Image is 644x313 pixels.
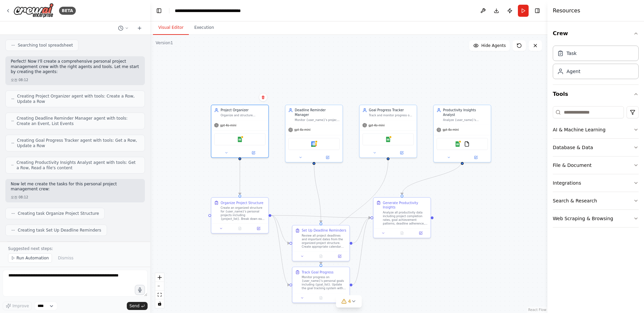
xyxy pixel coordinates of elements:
button: Run Automation [8,253,52,263]
div: Database & Data [553,144,593,151]
button: No output available [230,226,250,231]
button: Open in side panel [332,253,347,259]
span: gpt-4o-mini [442,128,459,132]
button: Start a new chat [134,24,145,32]
span: gpt-4o-mini [294,128,310,132]
button: Delete node [259,93,267,102]
div: Project OrganizerOrganize and structure {user_name}'s personal projects by creating clear project... [211,105,269,158]
button: Open in side panel [332,295,347,301]
button: fit view [155,291,164,299]
span: Dismiss [58,255,73,261]
img: Google Calendar [311,141,317,147]
div: Track Goal Progress [302,270,333,274]
button: File & Document [553,156,639,174]
button: Hide Agents [469,40,510,51]
div: Deadline Reminder ManagerMonitor {user_name}'s project deadlines and important dates, create cale... [285,105,343,163]
button: Open in side panel [251,226,266,231]
img: Logo [13,3,54,18]
div: Track and monitor progress on {user_name}'s personal and professional goals by collecting progres... [369,114,414,117]
button: Switch to previous chat [115,24,131,32]
div: Deadline Reminder Manager [295,108,340,117]
div: Web Scraping & Browsing [553,215,613,222]
div: Analyze all productivity data including project completion rates, goal achievement patterns, dead... [383,211,428,226]
g: Edge from 5a7a54af-4556-415d-902b-b4572e92a970 to 2e794118-e022-41d9-a963-bdda92aa9644 [319,160,390,264]
div: Create an organized structure for {user_name}'s personal projects including {project_list}. Break... [221,206,266,221]
g: Edge from 773277f4-7003-4247-9317-b4e2434b355b to 49d1fe08-31ce-41d9-9612-50297a63244b [400,160,465,195]
button: Open in side panel [463,154,489,160]
button: Open in side panel [413,230,429,236]
button: Send [127,302,148,310]
button: No output available [311,253,331,259]
nav: breadcrumb [175,7,250,14]
button: Click to speak your automation idea [135,285,145,295]
div: Goal Progress TrackerTrack and monitor progress on {user_name}'s personal and professional goals ... [359,105,417,158]
button: Visual Editor [153,21,189,35]
div: Generate Productivity InsightsAnalyze all productivity data including project completion rates, g... [373,197,431,238]
button: Dismiss [55,253,77,263]
g: Edge from 1387e7d1-3843-4c6f-a6ea-bd8441c21a77 to 07ce397a-efc4-44e9-b0c4-1cf60083091f [271,213,289,246]
div: Tools [553,104,639,233]
div: Monitor progress on {user_name}'s personal goals including {goal_list}. Update the goal tracking ... [302,275,346,290]
button: Integrations [553,174,639,192]
span: gpt-4o-mini [220,123,236,127]
button: Hide right sidebar [533,6,542,15]
span: Send [129,303,140,309]
p: Now let me create the tasks for this personal project management crew: [11,182,140,192]
g: Edge from 1387e7d1-3843-4c6f-a6ea-bd8441c21a77 to 2e794118-e022-41d9-a963-bdda92aa9644 [271,213,289,287]
div: Track Goal ProgressMonitor progress on {user_name}'s personal goals including {goal_list}. Update... [292,267,350,303]
img: Google Sheets [385,137,391,142]
div: Organize and structure {user_name}'s personal projects by creating clear project plans, breaking ... [221,114,266,117]
g: Edge from 301895dd-d14d-4bc0-a606-0434e75b2c67 to 1387e7d1-3843-4c6f-a6ea-bd8441c21a77 [237,160,242,195]
div: Review all project deadlines and important dates from the organized project structure. Create app... [302,234,346,249]
div: File & Document [553,162,592,169]
div: Version 1 [156,40,173,46]
button: Hide left sidebar [154,6,164,15]
div: 오전 08:12 [11,195,140,200]
button: Open in side panel [240,150,266,156]
g: Edge from 2e794118-e022-41d9-a963-bdda92aa9644 to 49d1fe08-31ce-41d9-9612-50297a63244b [353,215,371,287]
div: Monitor {user_name}'s project deadlines and important dates, create calendar events for reminders... [295,118,340,122]
a: React Flow attribution [528,308,546,312]
span: 4 [348,298,351,305]
p: Perfect! Now I'll create a comprehensive personal project management crew with the right agents a... [11,59,140,75]
div: Organize Project StructureCreate an organized structure for {user_name}'s personal projects inclu... [211,197,269,234]
button: 4 [336,295,362,308]
div: Task [567,50,577,57]
button: Search & Research [553,192,639,209]
span: Creating task Organize Project Structure [18,211,99,216]
span: Creating Goal Progress Tracker agent with tools: Get a Row, Update a Row [17,138,139,148]
span: Improve [12,303,29,309]
div: Set Up Deadline Reminders [302,228,346,233]
g: Edge from 1387e7d1-3843-4c6f-a6ea-bd8441c21a77 to 49d1fe08-31ce-41d9-9612-50297a63244b [271,213,371,220]
button: toggle interactivity [155,299,164,308]
div: 오전 08:12 [11,77,140,82]
button: Database & Data [553,139,639,156]
button: Open in side panel [314,154,340,160]
span: gpt-4o-mini [368,123,384,127]
g: Edge from 2a6164e3-2bbe-40e9-a5e5-f07923499b00 to 07ce397a-efc4-44e9-b0c4-1cf60083091f [312,160,323,223]
div: Project Organizer [221,108,266,113]
button: No output available [311,295,331,301]
h4: Resources [553,7,580,15]
button: Execution [189,21,219,35]
button: Open in side panel [388,150,415,156]
div: Agent [567,68,580,75]
g: Edge from 07ce397a-efc4-44e9-b0c4-1cf60083091f to 49d1fe08-31ce-41d9-9612-50297a63244b [353,215,371,246]
button: Tools [553,85,639,104]
button: No output available [392,230,412,236]
div: React Flow controls [155,273,164,308]
span: Run Automation [16,255,49,261]
span: Creating Productivity Insights Analyst agent with tools: Get a Row, Read a file's content [16,160,139,171]
span: Creating Project Organizer agent with tools: Create a Row, Update a Row [17,93,139,104]
img: FileReadTool [464,141,470,147]
span: Creating task Set Up Deadline Reminders [18,228,101,233]
button: AI & Machine Learning [553,121,639,138]
button: zoom in [155,273,164,282]
div: AI & Machine Learning [553,126,605,133]
div: Crew [553,43,639,84]
p: Suggested next steps: [8,246,142,251]
span: Hide Agents [481,43,506,48]
span: Searching tool spreadsheet [18,43,73,48]
img: Google Sheets [237,137,243,142]
div: Set Up Deadline RemindersReview all project deadlines and important dates from the organized proj... [292,225,350,261]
